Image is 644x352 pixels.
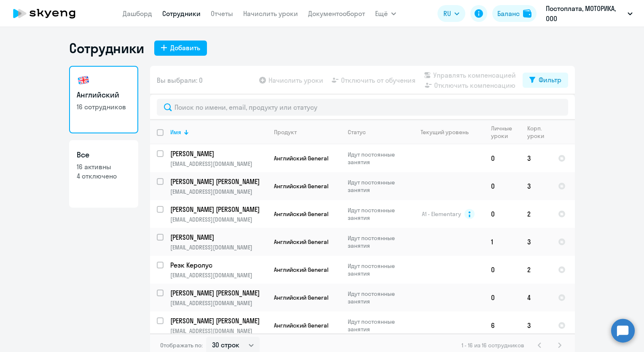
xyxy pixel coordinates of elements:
a: Дашборд [123,9,152,18]
span: RU [443,8,451,19]
div: Личные уроки [491,125,520,140]
span: A1 - Elementary [422,210,461,218]
button: Ещё [375,5,396,22]
a: [PERSON_NAME] [170,149,267,158]
td: 0 [484,172,521,200]
td: 3 [521,172,551,200]
a: Все16 активны4 отключено [69,140,138,208]
p: Идут постоянные занятия [348,262,405,277]
div: Текущий уровень [413,128,484,136]
td: 3 [521,228,551,256]
p: Идут постоянные занятия [348,206,405,222]
p: 16 сотрудников [77,102,131,111]
h3: Английский [77,89,131,100]
span: Английский General [274,266,328,273]
div: Личные уроки [491,125,513,140]
p: [EMAIL_ADDRESS][DOMAIN_NAME] [170,271,267,279]
img: english [77,73,90,87]
div: Добавить [170,43,200,53]
span: Ещё [375,8,388,19]
td: 2 [521,200,551,228]
button: Балансbalance [492,5,537,22]
div: Продукт [274,128,297,136]
p: [EMAIL_ADDRESS][DOMAIN_NAME] [170,244,267,251]
p: [EMAIL_ADDRESS][DOMAIN_NAME] [170,188,267,195]
p: [EMAIL_ADDRESS][DOMAIN_NAME] [170,327,267,335]
button: Добавить [154,41,207,56]
p: [EMAIL_ADDRESS][DOMAIN_NAME] [170,299,267,307]
p: [EMAIL_ADDRESS][DOMAIN_NAME] [170,216,267,223]
div: Корп. уроки [527,125,551,140]
a: [PERSON_NAME] [PERSON_NAME] [170,177,267,186]
p: Резк Керолус [170,260,266,270]
a: Начислить уроки [243,9,298,18]
p: [PERSON_NAME] [PERSON_NAME] [170,177,266,186]
a: [PERSON_NAME] [PERSON_NAME] [170,288,267,298]
a: Документооборот [308,9,365,18]
td: 3 [521,311,551,339]
a: Резк Керолус [170,260,267,270]
td: 4 [521,284,551,311]
div: Корп. уроки [527,125,544,140]
span: 1 - 16 из 16 сотрудников [462,341,524,349]
div: Баланс [497,8,520,19]
div: Имя [170,128,181,136]
p: 4 отключено [77,171,131,181]
button: Постоплата, МОТОРИКА, ООО [542,3,637,24]
input: Поиск по имени, email, продукту или статусу [157,99,568,116]
p: Идут постоянные занятия [348,234,405,249]
a: [PERSON_NAME] [PERSON_NAME] [170,316,267,325]
td: 1 [484,228,521,256]
a: Сотрудники [162,9,201,18]
td: 0 [484,284,521,311]
p: Идут постоянные занятия [348,179,405,194]
td: 3 [521,144,551,172]
p: Идут постоянные занятия [348,318,405,333]
span: Английский General [274,322,328,329]
p: [PERSON_NAME] [170,149,266,158]
span: Английский General [274,294,328,301]
button: RU [437,5,465,22]
p: [PERSON_NAME] [PERSON_NAME] [170,288,266,298]
p: [EMAIL_ADDRESS][DOMAIN_NAME] [170,160,267,168]
a: [PERSON_NAME] [170,233,267,242]
div: Продукт [274,128,341,136]
div: Текущий уровень [421,128,469,136]
td: 6 [484,311,521,339]
p: Постоплата, МОТОРИКА, ООО [546,3,624,24]
img: balance [523,9,531,18]
div: Имя [170,128,267,136]
td: 2 [521,256,551,284]
p: [PERSON_NAME] [PERSON_NAME] [170,316,266,325]
a: Отчеты [211,9,233,18]
h3: Все [77,149,131,160]
a: [PERSON_NAME] [PERSON_NAME] [170,205,267,214]
span: Английский General [274,154,328,162]
p: [PERSON_NAME] [170,233,266,242]
span: Отображать по: [160,341,203,349]
div: Статус [348,128,405,136]
button: Фильтр [523,73,568,88]
p: [PERSON_NAME] [PERSON_NAME] [170,205,266,214]
p: 16 активны [77,162,131,171]
td: 0 [484,256,521,284]
div: Фильтр [539,75,561,85]
p: Идут постоянные занятия [348,290,405,305]
td: 0 [484,144,521,172]
span: Английский General [274,210,328,218]
a: Английский16 сотрудников [69,66,138,133]
span: Вы выбрали: 0 [157,75,203,85]
td: 0 [484,200,521,228]
div: Статус [348,128,366,136]
span: Английский General [274,238,328,246]
p: Идут постоянные занятия [348,151,405,166]
span: Английский General [274,182,328,190]
h1: Сотрудники [69,40,144,57]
